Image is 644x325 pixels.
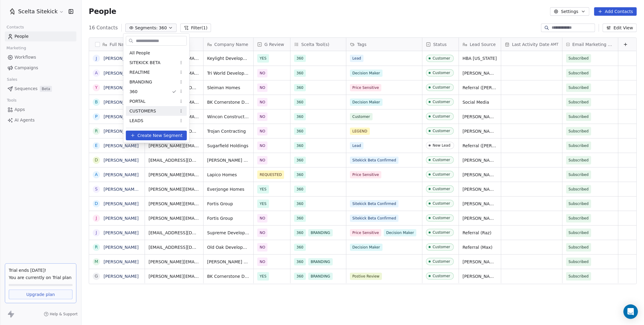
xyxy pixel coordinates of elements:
span: LEADS [130,118,143,124]
span: Create New Segment [137,132,182,139]
span: 360 [130,89,138,95]
div: Suggestions [126,48,187,125]
span: CUSTOMERS [130,108,156,114]
span: PORTAL [130,98,146,105]
span: REALTIME [130,69,150,76]
span: SITEKICK BETA [130,60,161,66]
span: All People [130,50,150,56]
span: BRANDING [130,79,152,85]
button: Create New Segment [126,131,187,140]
